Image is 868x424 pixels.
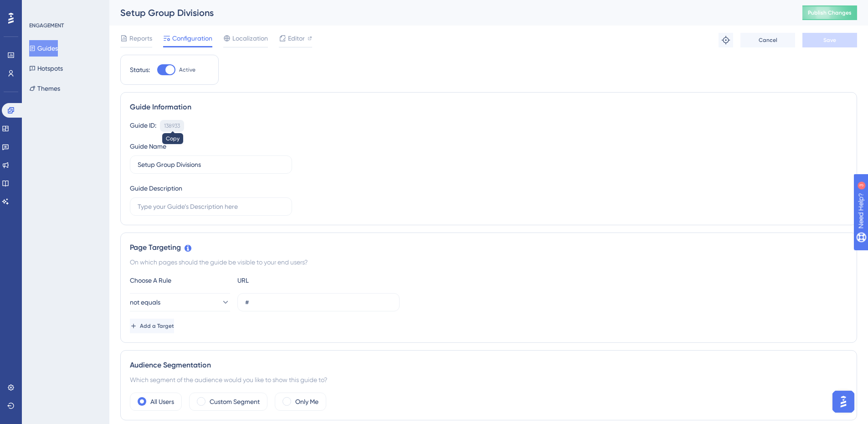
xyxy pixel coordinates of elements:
[130,183,182,194] div: Guide Description
[130,257,847,268] div: On which pages should the guide be visible to your end users?
[129,33,152,44] span: Reports
[138,160,284,170] input: Type your Guide’s Name here
[130,64,150,75] div: Status:
[823,36,836,44] span: Save
[245,297,392,307] input: yourwebsite.com/path
[130,275,230,286] div: Choose A Rule
[130,102,847,113] div: Guide Information
[150,396,174,407] label: All Users
[130,374,847,385] div: Which segment of the audience would you like to show this guide to?
[29,22,64,29] div: ENGAGEMENT
[237,275,338,286] div: URL
[210,396,260,407] label: Custom Segment
[288,33,305,44] span: Editor
[295,396,318,407] label: Only Me
[21,2,57,13] span: Need Help?
[130,293,230,311] button: not equals
[140,322,174,330] span: Add a Target
[120,6,780,19] div: Setup Group Divisions
[130,319,174,333] button: Add a Target
[29,80,60,97] button: Themes
[130,360,847,371] div: Audience Segmentation
[802,5,857,20] button: Publish Changes
[759,36,777,44] span: Cancel
[232,33,268,44] span: Localization
[130,297,160,308] span: not equals
[130,242,847,253] div: Page Targeting
[172,33,212,44] span: Configuration
[740,33,795,47] button: Cancel
[179,66,195,73] span: Active
[802,33,857,47] button: Save
[138,202,284,212] input: Type your Guide’s Description here
[130,141,166,152] div: Guide Name
[29,40,58,57] button: Guides
[130,120,156,132] div: Guide ID:
[63,5,66,12] div: 3
[830,388,857,415] iframe: UserGuiding AI Assistant Launcher
[808,9,852,16] span: Publish Changes
[164,122,180,129] div: 138933
[29,60,63,77] button: Hotspots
